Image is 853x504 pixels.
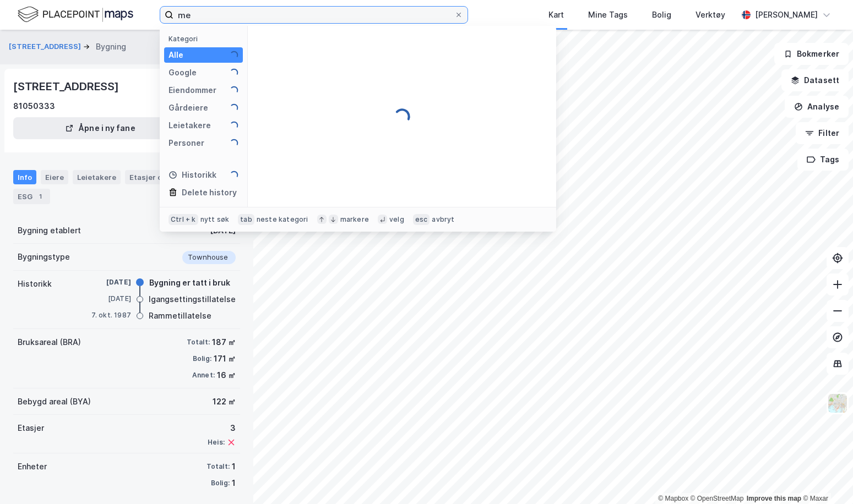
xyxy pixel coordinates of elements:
div: Ctrl + k [169,214,198,225]
img: spinner.a6d8c91a73a9ac5275cf975e30b51cfb.svg [230,51,238,59]
div: 3 [208,421,236,435]
div: Kategori [169,35,243,43]
div: avbryt [432,215,454,224]
a: OpenStreetMap [691,495,744,502]
div: Kart [548,8,564,21]
div: Verktøy [696,8,725,21]
div: 187 ㎡ [212,336,236,349]
div: Heis: [208,438,225,447]
div: [DATE] [87,277,131,287]
button: Analyse [785,96,849,118]
div: Delete history [182,186,237,199]
div: Mine Tags [588,8,628,21]
div: Bolig: [193,354,211,363]
img: spinner.a6d8c91a73a9ac5275cf975e30b51cfb.svg [230,139,238,147]
div: Bolig: [211,479,230,487]
div: Leietakere [73,170,121,184]
div: esc [413,214,430,225]
div: Etasjer [18,421,44,435]
img: spinner.a6d8c91a73a9ac5275cf975e30b51cfb.svg [393,108,411,125]
div: 1 [232,476,236,490]
img: spinner.a6d8c91a73a9ac5275cf975e30b51cfb.svg [230,121,238,130]
div: Kontrollprogram for chat [798,451,853,504]
button: [STREET_ADDRESS] [9,41,83,52]
button: Tags [797,149,849,171]
div: neste kategori [257,215,308,224]
div: 171 ㎡ [214,352,236,365]
div: Bolig [652,8,671,21]
div: Alle [169,48,183,62]
div: Bruksareal (BRA) [18,336,81,349]
div: [STREET_ADDRESS] [13,78,121,95]
div: Gårdeiere [169,101,208,114]
div: Google [169,66,197,79]
img: spinner.a6d8c91a73a9ac5275cf975e30b51cfb.svg [230,171,238,179]
button: Åpne i ny fane [13,117,187,139]
iframe: Chat Widget [798,451,853,504]
div: [DATE] [87,294,131,304]
div: Totalt: [187,338,210,347]
div: Enheter [18,460,47,473]
div: Eiendommer [169,84,216,97]
div: Historikk [18,277,52,291]
div: Rammetillatelse [149,309,211,322]
div: velg [389,215,404,224]
div: Bebygd areal (BYA) [18,395,91,408]
img: spinner.a6d8c91a73a9ac5275cf975e30b51cfb.svg [230,86,238,95]
div: 122 ㎡ [213,395,236,408]
div: 7. okt. 1987 [87,310,131,320]
input: Søk på adresse, matrikkel, gårdeiere, leietakere eller personer [173,7,454,23]
div: Totalt: [207,462,230,471]
div: Info [13,170,36,184]
div: Bygning etablert [18,224,81,237]
div: Eiere [41,170,68,184]
img: spinner.a6d8c91a73a9ac5275cf975e30b51cfb.svg [230,68,238,77]
div: 81050333 [13,100,55,113]
div: Leietakere [169,119,211,132]
div: tab [238,214,254,225]
img: logo.f888ab2527a4732fd821a326f86c7f29.svg [18,5,133,24]
div: Personer [169,136,204,150]
div: markere [340,215,369,224]
div: 1 [232,460,236,473]
button: Bokmerker [774,43,849,65]
div: nytt søk [200,215,230,224]
div: Etasjer og enheter [129,172,197,182]
div: Historikk [169,168,216,182]
button: Datasett [781,69,849,91]
div: 1 [35,191,46,202]
div: Bygningstype [18,250,70,264]
img: spinner.a6d8c91a73a9ac5275cf975e30b51cfb.svg [230,103,238,112]
a: Improve this map [747,495,801,502]
a: Mapbox [658,495,688,502]
button: Filter [796,122,849,144]
div: [PERSON_NAME] [755,8,818,21]
div: Annet: [192,371,215,380]
div: Bygning [96,40,126,53]
img: Z [827,393,848,414]
div: Igangsettingstillatelse [149,293,236,306]
div: Bygning er tatt i bruk [149,276,230,289]
div: 16 ㎡ [217,369,236,382]
div: ESG [13,189,50,204]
